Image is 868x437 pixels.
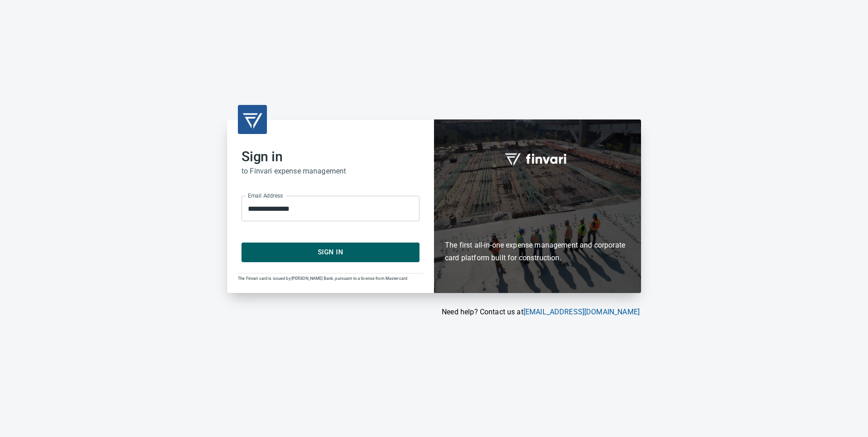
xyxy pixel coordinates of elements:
img: transparent_logo.png [242,109,263,130]
button: Sign In [242,243,419,262]
h6: The first all-in-one expense management and corporate card platform built for construction. [445,186,630,264]
span: The Finvari card is issued by [PERSON_NAME] Bank, pursuant to a license from Mastercard [238,276,407,281]
a: [EMAIL_ADDRESS][DOMAIN_NAME] [523,308,640,316]
div: Finvari [434,119,641,293]
img: fullword_logo_white.png [503,148,572,169]
h2: Sign in [242,149,419,165]
span: Sign In [252,246,409,258]
h6: to Finvari expense management [242,165,419,178]
p: Need help? Contact us at [227,307,640,318]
